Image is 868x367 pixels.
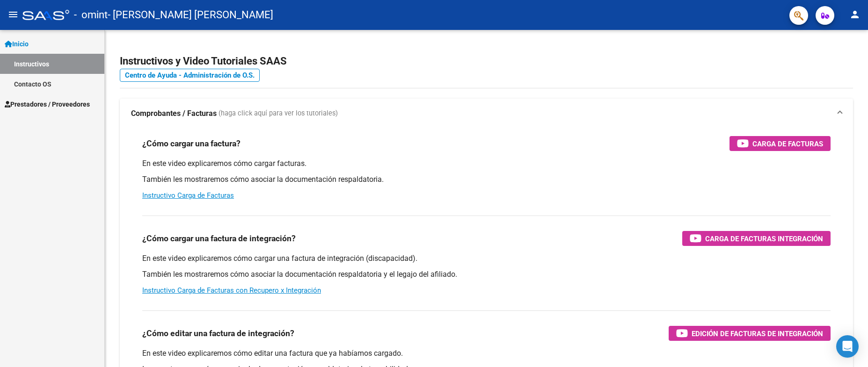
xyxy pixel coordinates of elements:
h2: Instructivos y Video Tutoriales SAAS [120,52,853,70]
span: Edición de Facturas de integración [692,328,823,339]
button: Edición de Facturas de integración [669,326,831,341]
h3: ¿Cómo editar una factura de integración? [142,327,294,340]
strong: Comprobantes / Facturas [131,108,217,119]
button: Carga de Facturas [729,136,831,151]
span: Carga de Facturas [752,138,823,150]
mat-icon: menu [7,9,19,20]
mat-icon: person [849,9,861,20]
h3: ¿Cómo cargar una factura de integración? [142,232,296,245]
span: Carga de Facturas Integración [705,233,823,245]
p: También les mostraremos cómo asociar la documentación respaldatoria y el legajo del afiliado. [142,269,831,280]
span: - omint [74,5,108,25]
button: Carga de Facturas Integración [682,231,831,246]
span: Inicio [5,39,29,49]
span: (haga click aquí para ver los tutoriales) [219,108,338,119]
span: - [PERSON_NAME] [PERSON_NAME] [108,5,273,25]
p: También les mostraremos cómo asociar la documentación respaldatoria. [142,174,831,185]
h3: ¿Cómo cargar una factura? [142,137,241,150]
a: Instructivo Carga de Facturas [142,191,234,200]
a: Centro de Ayuda - Administración de O.S. [120,69,260,82]
mat-expansion-panel-header: Comprobantes / Facturas (haga click aquí para ver los tutoriales) [120,99,853,129]
span: Prestadores / Proveedores [5,99,90,109]
a: Instructivo Carga de Facturas con Recupero x Integración [142,286,321,295]
p: En este video explicaremos cómo editar una factura que ya habíamos cargado. [142,348,831,359]
div: Open Intercom Messenger [836,335,859,358]
p: En este video explicaremos cómo cargar una factura de integración (discapacidad). [142,253,831,264]
p: En este video explicaremos cómo cargar facturas. [142,158,831,169]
